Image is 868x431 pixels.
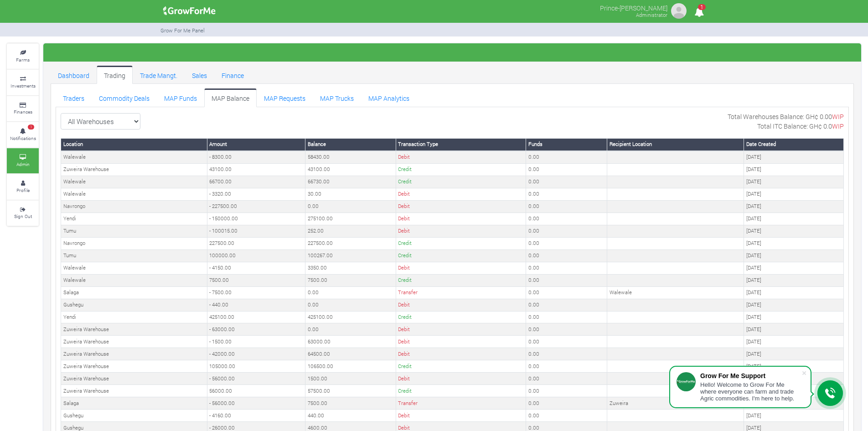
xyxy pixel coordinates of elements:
a: Profile [7,174,39,199]
td: 0.00 [526,311,607,323]
td: - 56000.00 [207,373,305,385]
a: Traders [56,88,92,107]
small: Admin [16,161,30,167]
td: Tumu [61,249,207,262]
small: Notifications [10,135,36,141]
td: 0.00 [526,213,607,225]
td: 105000.00 [207,360,305,373]
td: Debit [396,336,526,348]
td: 0.00 [305,286,396,299]
td: 64500.00 [305,348,396,360]
a: Commodity Deals [92,88,157,107]
img: growforme image [670,2,688,20]
td: [DATE] [744,274,844,286]
td: Zuweira Warehouse [61,385,207,397]
td: 0.00 [526,225,607,237]
a: Trade Mangt. [133,66,185,84]
th: Location [61,138,207,151]
td: 0.00 [526,336,607,348]
td: Walewale [61,262,207,274]
td: Salaga [61,286,207,299]
th: Balance [305,138,396,151]
td: Yendi [61,311,207,323]
td: Credit [396,385,526,397]
td: [DATE] [744,188,844,200]
td: - 4160.00 [207,410,305,422]
td: 440.00 [305,410,396,422]
td: [DATE] [744,200,844,213]
td: Navrongo [61,200,207,213]
td: 0.00 [526,360,607,373]
td: 1500.00 [305,373,396,385]
td: Debit [396,200,526,213]
img: growforme image [160,2,219,20]
td: [DATE] [744,225,844,237]
td: 43100.00 [207,163,305,176]
small: Administrator [636,11,667,18]
td: [DATE] [744,163,844,176]
td: Debit [396,373,526,385]
td: 7500.00 [305,274,396,286]
td: 0.00 [526,188,607,200]
td: [DATE] [744,151,844,163]
td: Navrongo [61,237,207,249]
a: 1 [690,9,708,17]
a: Investments [7,70,39,95]
td: [DATE] [744,348,844,360]
td: Transfer [396,397,526,410]
small: Profile [16,187,30,193]
td: 66700.00 [207,176,305,188]
td: 3350.00 [305,262,396,274]
small: Sign Out [14,213,32,219]
a: Admin [7,148,39,173]
td: 7500.00 [305,397,396,410]
td: 63000.00 [305,336,396,348]
td: 425100.00 [207,311,305,323]
td: 0.00 [526,299,607,311]
td: [DATE] [744,336,844,348]
td: [DATE] [744,410,844,422]
td: 0.00 [526,151,607,163]
td: 66730.00 [305,176,396,188]
td: Walewale [61,176,207,188]
td: - 63000.00 [207,323,305,336]
div: Hello! Welcome to Grow For Me where everyone can farm and trade Agric commodities. I'm here to help. [700,381,801,402]
td: Credit [396,249,526,262]
span: WIP [832,122,844,130]
a: MAP Trucks [313,88,361,107]
th: Recipient Location [607,138,744,151]
td: 0.00 [526,274,607,286]
th: Funds [526,138,607,151]
a: Sign Out [7,201,39,226]
td: - 8300.00 [207,151,305,163]
td: [DATE] [744,176,844,188]
td: 0.00 [526,200,607,213]
td: 425100.00 [305,311,396,323]
td: Zuweira Warehouse [61,163,207,176]
td: - 56000.00 [207,397,305,410]
td: - 150000.00 [207,213,305,225]
th: Date Created [744,138,844,151]
td: [DATE] [744,237,844,249]
td: - 7500.00 [207,286,305,299]
td: 58430.00 [305,151,396,163]
td: Debit [396,225,526,237]
td: 0.00 [526,397,607,410]
small: Investments [10,83,36,89]
td: 30.00 [305,188,396,200]
td: - 227500.00 [207,200,305,213]
td: Zuweira Warehouse [61,373,207,385]
p: Total ITC Balance: GH¢ 0.0 [757,121,844,131]
td: Walewale [61,188,207,200]
a: Sales [185,66,214,84]
td: 0.00 [526,410,607,422]
a: MAP Balance [204,88,257,107]
td: Debit [396,299,526,311]
td: [DATE] [744,323,844,336]
td: Gushegu [61,410,207,422]
a: Finance [214,66,251,84]
td: 100000.00 [207,249,305,262]
a: MAP Requests [257,88,313,107]
td: 0.00 [526,237,607,249]
td: - 42000.00 [207,348,305,360]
